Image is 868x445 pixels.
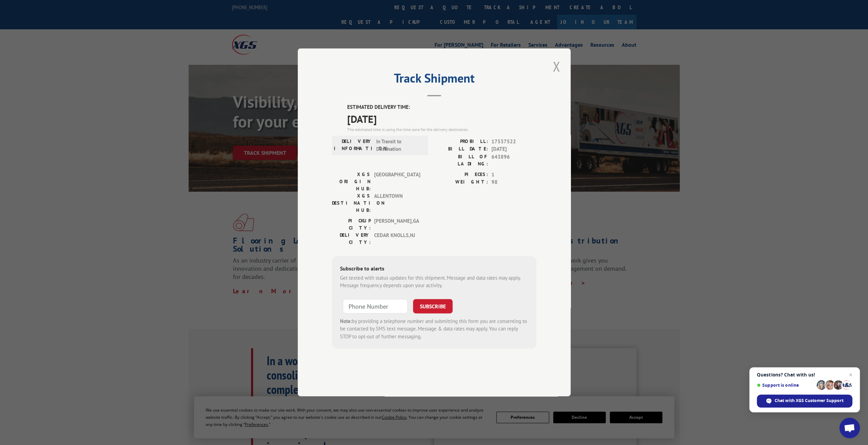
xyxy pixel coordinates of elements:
[376,138,422,153] span: In Transit to Destination
[340,274,528,290] div: Get texted with status updates for this shipment. Message and data rates may apply. Message frequ...
[550,57,562,76] button: Close modal
[332,171,370,192] label: XGS ORIGIN HUB:
[374,232,420,246] span: CEDAR KNOLLS , NJ
[340,264,528,274] div: Subscribe to alerts
[775,398,843,404] span: Chat with XGS Customer Support
[757,395,852,407] span: Chat with XGS Customer Support
[347,127,536,133] div: The estimated time is using the time zone for the delivery destination.
[491,146,536,153] span: [DATE]
[374,217,420,232] span: [PERSON_NAME] , GA
[491,153,536,167] span: 643896
[332,192,370,214] label: XGS DESTINATION HUB:
[839,418,860,438] a: Open chat
[347,104,536,112] label: ESTIMATED DELIVERY TIME:
[491,138,536,146] span: 17537522
[374,171,420,192] span: [GEOGRAPHIC_DATA]
[491,179,536,187] span: 98
[434,171,488,179] label: PIECES:
[757,383,814,388] span: Support is online
[413,299,453,313] button: SUBSCRIBE
[347,111,536,127] span: [DATE]
[340,317,528,341] div: by providing a telephone number and submitting this form you are consenting to be contacted by SM...
[434,138,488,146] label: PROBILL:
[434,153,488,167] label: BILL OF LADING:
[334,138,372,153] label: DELIVERY INFORMATION:
[757,372,852,377] span: Questions? Chat with us!
[434,146,488,153] label: BILL DATE:
[491,171,536,179] span: 1
[374,192,420,214] span: ALLENTOWN
[332,232,370,246] label: DELIVERY CITY:
[343,299,408,313] input: Phone Number
[434,179,488,187] label: WEIGHT:
[340,318,352,324] strong: Note:
[332,73,536,86] h2: Track Shipment
[332,217,370,232] label: PICKUP CITY:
